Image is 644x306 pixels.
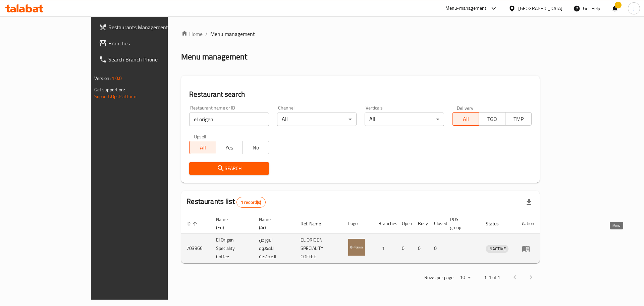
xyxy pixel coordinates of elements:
[455,114,476,124] span: All
[295,234,343,263] td: EL ORIGEN SPECIALITY COFFEE
[373,213,396,234] th: Branches
[94,35,199,51] a: Branches
[94,51,199,68] a: Search Branch Phone
[259,215,287,231] span: Name (Ar)
[254,234,295,263] td: الاورجن للقهوة المختصة
[189,141,216,154] button: All
[245,143,266,152] span: No
[211,234,253,263] td: El Origen Speciality Coffee
[521,194,537,210] div: Export file
[216,141,243,154] button: Yes
[482,114,503,124] span: TGO
[186,220,199,228] span: ID
[181,213,540,263] table: enhanced table
[216,215,245,231] span: Name (En)
[396,213,413,234] th: Open
[108,55,193,63] span: Search Branch Phone
[365,113,444,126] div: All
[517,213,540,234] th: Action
[205,30,208,38] li: /
[301,220,330,228] span: Ref. Name
[457,273,473,283] div: Rows per page:
[108,23,193,31] span: Restaurants Management
[237,199,265,206] span: 1 record(s)
[186,196,265,208] h2: Restaurants list
[189,113,269,126] input: Search for restaurant name or ID..
[210,30,255,38] span: Menu management
[194,134,206,139] label: Upsell
[429,234,445,263] td: 0
[192,143,213,152] span: All
[373,234,396,263] td: 1
[94,74,111,83] span: Version:
[450,215,473,231] span: POS group
[486,245,508,253] span: INACTIVE
[94,92,137,101] a: Support.OpsPlatform
[486,220,507,228] span: Status
[242,141,269,154] button: No
[181,51,247,62] h2: Menu management
[189,89,532,99] h2: Restaurant search
[413,234,429,263] td: 0
[348,239,365,256] img: El Origen Speciality Coffee
[457,105,474,110] label: Delivery
[219,143,240,152] span: Yes
[112,74,122,83] span: 1.0.0
[189,162,269,175] button: Search
[479,112,505,126] button: TGO
[508,114,529,124] span: TMP
[424,273,454,282] p: Rows per page:
[236,197,266,208] div: Total records count
[94,85,125,94] span: Get support on:
[452,112,479,126] button: All
[343,213,373,234] th: Logo
[94,19,199,35] a: Restaurants Management
[429,213,445,234] th: Closed
[413,213,429,234] th: Busy
[445,4,487,12] div: Menu-management
[181,30,540,38] nav: breadcrumb
[195,164,263,173] span: Search
[277,113,357,126] div: All
[633,5,635,12] span: J
[518,5,562,12] div: [GEOGRAPHIC_DATA]
[396,234,413,263] td: 0
[108,39,193,47] span: Branches
[505,112,532,126] button: TMP
[484,273,500,282] p: 1-1 of 1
